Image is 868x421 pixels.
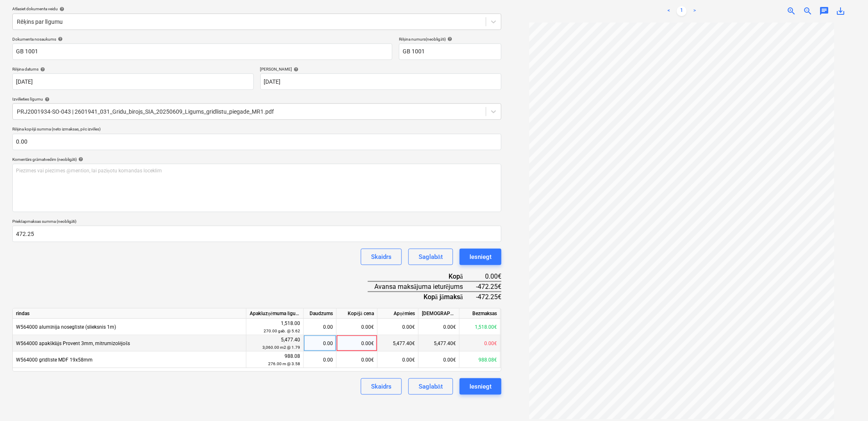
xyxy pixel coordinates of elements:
[460,249,501,265] button: Iesniegt
[419,319,460,335] div: 0.00€
[419,252,443,262] div: Saglabāt
[460,309,501,319] div: Bezmaksas
[77,157,83,162] span: help
[690,6,700,16] a: Next page
[460,352,501,368] div: 988.08€
[476,281,501,292] div: -472.25€
[460,378,501,395] button: Iesniegt
[56,37,63,41] span: help
[378,335,419,352] div: 5,477.40€
[39,67,45,72] span: help
[368,272,476,281] div: Kopā
[446,37,452,41] span: help
[43,97,50,102] span: help
[16,324,116,330] span: W564000 alumīnija noseglīste (slieksnis 1m)
[250,320,300,335] div: 1,518.00
[371,252,392,262] div: Skaidrs
[476,292,501,302] div: -472.25€
[460,335,501,352] div: 0.00€
[469,252,492,262] div: Iesniegt
[12,134,501,150] input: Rēķina kopējā summa (neto izmaksas, pēc izvēles)
[262,345,300,350] small: 3,060.00 m2 @ 1.79
[419,352,460,368] div: 0.00€
[408,378,453,395] button: Saglabāt
[307,352,333,368] div: 0.00
[677,6,687,16] a: Page 1 is your current page
[827,382,868,421] iframe: Chat Widget
[12,126,501,133] p: Rēķina kopējā summa (neto izmaksas, pēc izvēles)
[16,357,93,363] span: W564000 grīdlīste MDF 19x58mm
[260,66,502,72] div: [PERSON_NAME]
[307,319,333,335] div: 0.00
[787,6,797,16] span: zoom_in
[268,362,300,366] small: 276.00 m @ 3.58
[250,336,300,351] div: 5,477.40
[399,37,501,42] div: Rēķina numurs (neobligāti)
[12,96,501,102] div: Izvēlieties līgumu
[12,43,392,60] input: Dokumenta nosaukums
[419,309,460,319] div: [DEMOGRAPHIC_DATA] izmaksas
[260,73,502,90] input: Izpildes datums nav norādīts
[12,66,254,72] div: Rēķina datums
[378,319,419,335] div: 0.00€
[419,381,443,392] div: Saglabāt
[361,378,402,395] button: Skaidrs
[361,249,402,265] button: Skaidrs
[399,43,501,60] input: Rēķina numurs
[836,6,846,16] span: save_alt
[337,319,378,335] div: 0.00€
[12,6,501,11] div: Atlasiet dokumenta veidu
[803,6,813,16] span: zoom_out
[12,226,501,242] input: Priekšapmaksas summa
[250,352,300,368] div: 988.08
[304,309,337,319] div: Daudzums
[469,381,492,392] div: Iesniegt
[12,157,501,162] div: Komentārs grāmatvedim (neobligāti)
[476,272,501,281] div: 0.00€
[292,67,299,72] span: help
[12,37,392,42] div: Dokumenta nosaukums
[12,73,254,90] input: Rēķina datums nav norādīts
[12,219,501,226] p: Priekšapmaksas summa (neobligāti)
[246,309,304,319] div: Apakšuzņēmuma līgums
[371,381,392,392] div: Skaidrs
[337,335,378,352] div: 0.00€
[13,309,246,319] div: rindas
[337,309,378,319] div: Kopējā cena
[408,249,453,265] button: Saglabāt
[307,335,333,352] div: 0.00
[368,292,476,302] div: Kopā jāmaksā
[16,341,130,346] span: W564000 apakšklājs Provent 3mm, mitrumizolējošs
[368,281,476,292] div: Avansa maksājuma ieturējums
[664,6,674,16] a: Previous page
[378,352,419,368] div: 0.00€
[337,352,378,368] div: 0.00€
[419,335,460,352] div: 5,477.40€
[820,6,829,16] span: chat
[460,319,501,335] div: 1,518.00€
[58,7,64,11] span: help
[378,309,419,319] div: Apņēmies
[264,329,300,333] small: 270.00 gab. @ 5.62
